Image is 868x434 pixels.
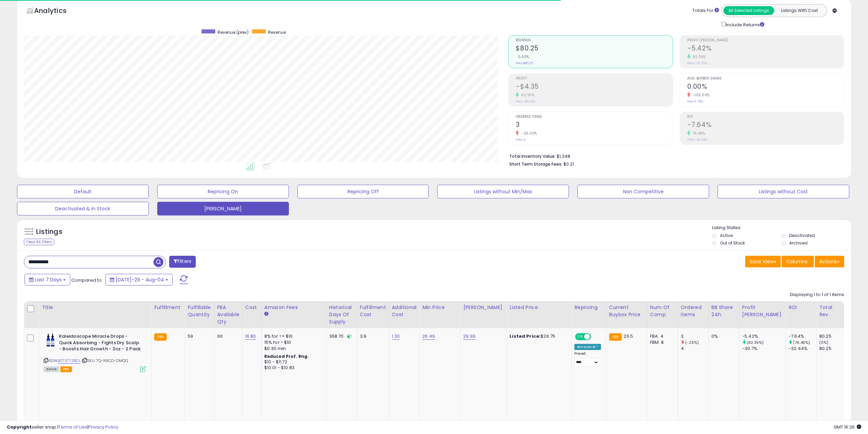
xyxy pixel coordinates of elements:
[718,185,849,198] button: Listings without Cost
[516,77,672,81] span: Profit
[516,61,533,65] small: Prev: $80.25
[574,304,603,311] div: Repricing
[217,333,237,339] div: 60
[716,20,773,28] div: Include Returns
[510,304,569,311] div: Listed Price
[154,333,167,341] small: FBA
[44,366,59,372] span: All listings currently available for purchase on Amazon
[687,83,844,92] h2: 0.00%
[711,333,734,339] div: 0%
[687,61,707,65] small: Prev: -30.70%
[34,6,80,17] h5: Analytics
[650,333,673,339] div: FBA: 4
[819,304,844,318] div: Total Rev.
[264,359,321,365] div: $10 - $11.72
[577,185,709,198] button: Non Competitive
[687,39,844,42] span: Profit [PERSON_NAME]
[720,240,745,246] label: Out of Stock
[516,83,672,92] h2: -$4.35
[742,333,785,339] div: -5.42%
[217,304,239,325] div: FBA Available Qty
[35,276,62,283] span: Last 7 Days
[690,54,706,59] small: 82.35%
[516,44,672,54] h2: $80.25
[264,353,309,359] b: Reduced Prof. Rng.
[516,138,525,142] small: Prev: 4
[264,304,323,311] div: Amazon Fees
[774,6,825,15] button: Listings With Cost
[71,277,103,283] span: Compared to:
[44,333,57,347] img: 41Cc05SY18L._SL40_.jpg
[392,304,417,318] div: Additional Cost
[44,333,146,371] div: ASIN:
[690,131,705,136] small: 76.45%
[819,333,847,339] div: 80.25
[264,365,321,371] div: $10.01 - $10.83
[463,304,504,311] div: [PERSON_NAME]
[516,115,672,119] span: Ordered Items
[711,304,736,318] div: BB Share 24h.
[516,54,529,59] small: 0.00%
[681,304,706,318] div: Ordered Items
[519,131,537,136] small: -25.00%
[510,333,541,339] b: Listed Price:
[245,333,256,340] a: 16.80
[510,333,566,339] div: $26.75
[509,152,839,160] li: $1,348
[264,311,268,317] small: Amazon Fees.
[7,424,32,430] strong: Copyright
[789,346,816,352] div: -32.44%
[789,233,815,238] label: Deactivated
[687,44,844,54] h2: -5.42%
[745,256,781,267] button: Save View
[7,424,118,431] div: seller snap | |
[687,99,703,103] small: Prev: 2.75%
[188,333,209,339] div: 59
[268,29,286,35] span: Revenue
[712,225,851,231] p: Listing States:
[218,29,249,35] span: Revenue (prev)
[789,333,816,339] div: -7.64%
[422,333,435,340] a: 26.49
[681,346,708,352] div: 4
[60,366,72,372] span: FBA
[58,424,87,430] a: Terms of Use
[690,93,710,98] small: -100.00%
[58,358,80,364] a: B07577ZBDL
[245,304,259,311] div: Cost
[687,138,707,142] small: Prev: -32.44%
[789,304,813,311] div: ROI
[720,233,733,238] label: Active
[437,185,569,198] button: Listings without Min/Max
[609,333,622,341] small: FBA
[157,185,289,198] button: Repricing On
[789,240,808,246] label: Archived
[574,344,601,350] div: Amazon AI *
[24,239,54,245] div: Clear All Filters
[519,93,534,98] small: 82.35%
[650,304,675,318] div: Num of Comp.
[188,304,211,318] div: Fulfillable Quantity
[563,161,574,167] span: $0.21
[790,292,844,298] div: Displaying 1 to 1 of 1 items
[329,304,354,325] div: Historical Days Of Supply
[574,351,601,367] div: Preset:
[59,333,142,354] b: Kaleidoscope Miracle Drops - Quick Absorbing - Fights Dry Scalp - Boosts Hair Growth - 2oz - 2 Pack
[681,333,708,339] div: 3
[687,121,844,130] h2: -7.64%
[116,276,164,283] span: [DATE]-29 - Aug-04
[297,185,429,198] button: Repricing Off
[576,334,584,340] span: ON
[793,340,810,345] small: (76.45%)
[36,227,62,237] h5: Listings
[819,346,847,352] div: 80.25
[105,274,173,285] button: [DATE]-29 - Aug-04
[516,99,535,103] small: Prev: -$24.64
[25,274,70,285] button: Last 7 Days
[264,339,321,346] div: 15% for > $10
[264,333,321,339] div: 8% for <= $10
[157,202,289,215] button: [PERSON_NAME]
[17,185,149,198] button: Default
[742,304,783,318] div: Profit [PERSON_NAME]
[509,153,556,159] b: Total Inventory Value:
